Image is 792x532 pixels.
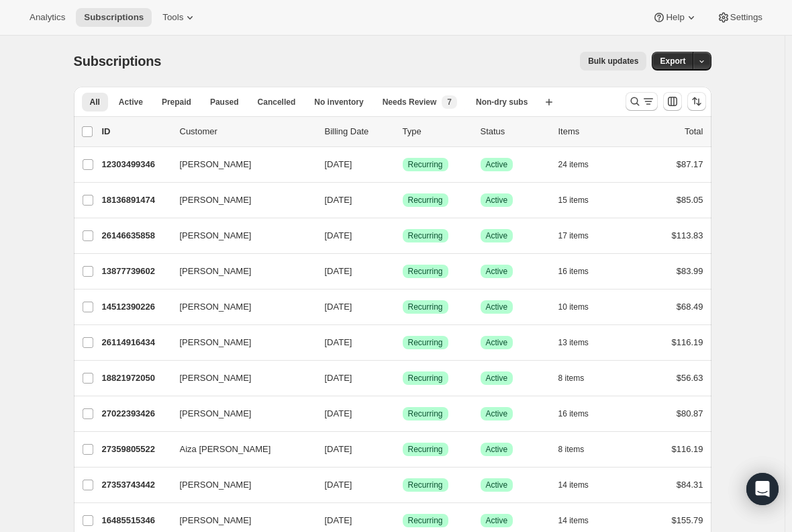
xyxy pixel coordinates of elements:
span: 13 items [558,337,589,348]
span: 10 items [558,302,589,312]
span: $85.05 [677,195,703,205]
button: Create new view [538,93,560,112]
span: $83.99 [677,266,703,276]
span: 16 items [558,266,589,277]
span: $87.17 [677,159,703,169]
p: Status [481,125,548,138]
div: 26146635858[PERSON_NAME][DATE]SuccessRecurringSuccessActive17 items$113.83 [102,226,703,245]
button: [PERSON_NAME] [172,403,306,425]
p: 26146635858 [102,229,169,242]
button: 16 items [558,404,603,423]
p: 18821972050 [102,371,169,385]
p: 26114916434 [102,336,169,349]
span: [DATE] [325,195,352,205]
p: Billing Date [325,125,392,138]
span: Active [486,159,508,170]
button: Customize table column order and visibility [663,92,682,111]
span: Needs Review [383,97,437,107]
span: Active [486,195,508,206]
button: [PERSON_NAME] [172,154,306,175]
span: Aiza [PERSON_NAME] [180,443,271,456]
p: 18136891474 [102,193,169,207]
span: Analytics [30,12,65,23]
span: $56.63 [677,373,703,383]
p: 13877739602 [102,265,169,278]
span: Active [486,480,508,490]
span: 24 items [558,159,589,170]
span: Active [486,408,508,419]
span: $84.31 [677,480,703,490]
div: Type [403,125,470,138]
span: No inventory [314,97,363,107]
div: 26114916434[PERSON_NAME][DATE]SuccessRecurringSuccessActive13 items$116.19 [102,333,703,352]
button: 14 items [558,511,603,530]
span: Recurring [408,480,443,490]
div: 14512390226[PERSON_NAME][DATE]SuccessRecurringSuccessActive10 items$68.49 [102,298,703,316]
span: [DATE] [325,302,352,312]
button: 13 items [558,333,603,352]
span: [PERSON_NAME] [180,478,252,492]
div: 18821972050[PERSON_NAME][DATE]SuccessRecurringSuccessActive8 items$56.63 [102,369,703,388]
div: 27022393426[PERSON_NAME][DATE]SuccessRecurringSuccessActive16 items$80.87 [102,404,703,423]
span: Recurring [408,230,443,241]
p: ID [102,125,169,138]
div: 27353743442[PERSON_NAME][DATE]SuccessRecurringSuccessActive14 items$84.31 [102,476,703,494]
span: Settings [730,12,762,23]
p: Customer [180,125,314,138]
span: Recurring [408,159,443,170]
span: [DATE] [325,408,352,418]
button: 16 items [558,262,603,281]
span: Tools [162,12,183,23]
span: Recurring [408,337,443,348]
span: Recurring [408,408,443,419]
button: Help [644,8,705,27]
span: $116.19 [672,444,703,454]
span: 14 items [558,480,589,490]
span: Paused [210,97,239,107]
p: 16485515346 [102,514,169,527]
span: [DATE] [325,373,352,383]
span: Active [486,373,508,384]
button: [PERSON_NAME] [172,189,306,211]
button: 8 items [558,369,599,388]
span: All [90,97,100,107]
button: [PERSON_NAME] [172,296,306,318]
span: Non-dry subs [476,97,528,107]
span: [DATE] [325,444,352,454]
span: Active [486,444,508,455]
span: [PERSON_NAME] [180,193,252,207]
span: Prepaid [162,97,191,107]
p: 27022393426 [102,407,169,420]
button: [PERSON_NAME] [172,261,306,282]
span: 16 items [558,408,589,419]
span: [PERSON_NAME] [180,158,252,171]
button: 10 items [558,298,603,316]
span: Recurring [408,266,443,277]
button: Analytics [21,8,73,27]
span: Recurring [408,373,443,384]
span: [DATE] [325,515,352,525]
span: Active [486,515,508,526]
span: [PERSON_NAME] [180,371,252,385]
div: 18136891474[PERSON_NAME][DATE]SuccessRecurringSuccessActive15 items$85.05 [102,191,703,210]
p: 12303499346 [102,158,169,171]
button: Aiza [PERSON_NAME] [172,439,306,460]
span: $80.87 [677,408,703,418]
span: 17 items [558,230,589,241]
span: [DATE] [325,480,352,490]
span: Recurring [408,444,443,455]
span: Subscriptions [84,12,144,23]
span: $113.83 [672,230,703,240]
button: Bulk updates [580,52,646,71]
button: Export [652,52,693,71]
button: 17 items [558,226,603,245]
button: Search and filter results [626,92,658,111]
span: Active [486,230,508,241]
button: [PERSON_NAME] [172,225,306,247]
span: [PERSON_NAME] [180,407,252,420]
span: [DATE] [325,230,352,240]
span: Active [486,266,508,277]
span: 14 items [558,515,589,526]
span: Recurring [408,195,443,206]
span: 8 items [558,373,585,384]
